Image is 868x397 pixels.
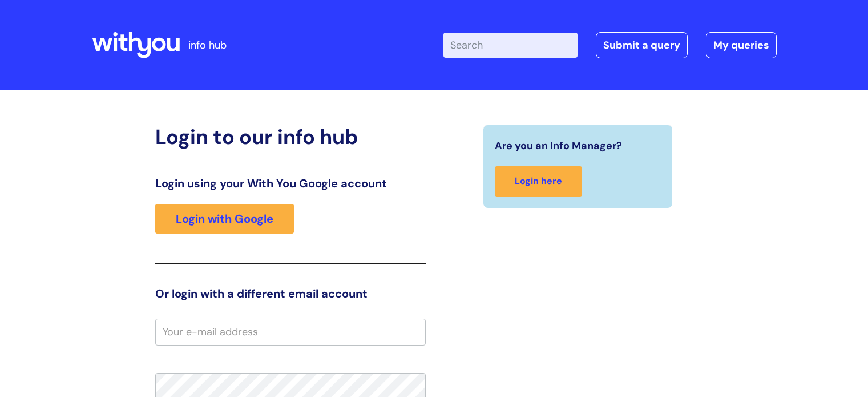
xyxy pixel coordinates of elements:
[188,36,227,54] p: info hub
[706,32,777,58] a: My queries
[155,319,426,345] input: Your e-mail address
[155,125,426,149] h2: Login to our info hub
[155,287,426,300] h3: Or login with a different email account
[443,33,578,58] input: Search
[155,204,294,234] a: Login with Google
[495,137,622,155] span: Are you an Info Manager?
[495,166,582,197] a: Login here
[596,32,688,58] a: Submit a query
[155,177,426,190] h3: Login using your With You Google account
